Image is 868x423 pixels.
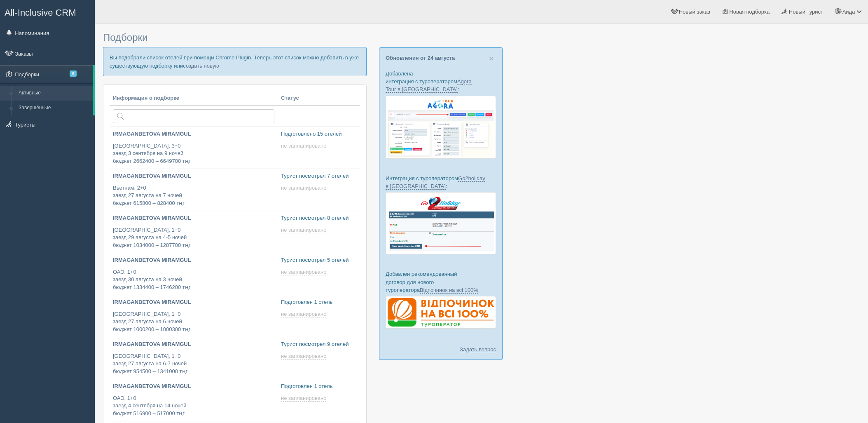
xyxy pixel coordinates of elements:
a: Завершённые [15,101,93,115]
p: IRMAGANBETOVA MIRAMGUL [113,172,274,180]
a: Обновления от 24 августа [386,55,455,61]
a: Agora Tour в [GEOGRAPHIC_DATA] [386,78,472,93]
span: Новый турист [789,9,823,15]
p: IRMAGANBETOVA MIRAMGUL [113,130,274,138]
p: [GEOGRAPHIC_DATA], 1+0 заезд 29 августа на 4-5 ночей бюджет 1034000 – 1287700 тңг [113,226,274,249]
p: Турист посмотрел 5 отелей [281,256,357,264]
a: Відпочинок на всі 100% [420,287,478,294]
a: не запланировано [281,185,328,191]
span: не запланировано [281,353,326,360]
p: Интеграция с туроператором : [386,174,496,190]
a: не запланировано [281,353,328,360]
a: не запланировано [281,227,328,233]
a: не запланировано [281,143,328,149]
th: Информация о подборке [110,91,278,106]
a: IRMAGANBETOVA MIRAMGUL ОАЭ, 1+0заезд 4 сентября на 14 ночейбюджет 516900 – 517000 тңг [110,379,278,421]
p: IRMAGANBETOVA MIRAMGUL [113,256,274,264]
span: не запланировано [281,311,326,317]
span: не запланировано [281,143,326,149]
a: Go2holiday в [GEOGRAPHIC_DATA] [386,175,485,190]
p: Турист посмотрел 9 отелей [281,341,357,348]
a: Активные [15,86,93,101]
span: Новая подборка [729,9,770,15]
span: All-Inclusive CRM [5,7,76,18]
p: IRMAGANBETOVA MIRAMGUL [113,214,274,222]
p: Турист посмотрел 8 отелей [281,214,357,222]
a: IRMAGANBETOVA MIRAMGUL [GEOGRAPHIC_DATA], 1+0заезд 29 августа на 4-5 ночейбюджет 1034000 – 128770... [110,211,278,253]
a: не запланировано [281,311,328,317]
p: Добавлен рекомендованный договор для нового туроператора [386,270,496,294]
span: не запланировано [281,185,326,191]
span: Аида [842,9,855,15]
a: IRMAGANBETOVA MIRAMGUL ОАЭ, 1+0заезд 30 августа на 3 ночейбюджет 1334400 – 1746200 тңг [110,253,278,295]
p: Подготовлен 1 отель [281,298,357,306]
span: не запланировано [281,395,326,402]
p: IRMAGANBETOVA MIRAMGUL [113,341,274,348]
a: не запланировано [281,269,328,275]
p: IRMAGANBETOVA MIRAMGUL [113,383,274,390]
p: IRMAGANBETOVA MIRAMGUL [113,298,274,306]
p: Подготовлен 1 отель [281,383,357,390]
a: IRMAGANBETOVA MIRAMGUL [GEOGRAPHIC_DATA], 1+0заезд 27 августа на 6-7 ночейбюджет 954500 – 1341000... [110,337,278,379]
a: IRMAGANBETOVA MIRAMGUL [GEOGRAPHIC_DATA], 3+0заезд 3 сентября на 9 ночейбюджет 2662400 – 6649700 тңг [110,127,278,169]
p: ОАЭ, 1+0 заезд 30 августа на 3 ночей бюджет 1334400 – 1746200 тңг [113,268,274,291]
a: Задать вопрос [460,345,496,353]
p: [GEOGRAPHIC_DATA], 1+0 заезд 27 августа на 6 ночей бюджет 1000200 – 1000300 тңг [113,310,274,334]
p: Вы подобрали список отелей при помощи Chrome Plugin. Теперь этот список можно добавить в уже суще... [103,47,367,76]
input: Поиск по стране или туристу [113,109,274,123]
p: ОАЭ, 1+0 заезд 4 сентября на 14 ночей бюджет 516900 – 517000 тңг [113,395,274,418]
button: Close [489,54,494,63]
a: создать новую [183,63,219,69]
span: не запланировано [281,227,326,233]
a: All-Inclusive CRM [0,0,94,23]
span: × [489,54,494,63]
p: Вьетнам, 2+0 заезд 27 августа на 7 ночей бюджет 615800 – 828400 тңг [113,184,274,207]
p: Добавлена интеграция с туроператором : [386,70,496,93]
p: Подготовлено 15 отелей [281,130,357,138]
span: Новый заказ [679,9,710,15]
img: %D0%B4%D0%BE%D0%B3%D0%BE%D0%B2%D1%96%D1%80-%D0%B2%D1%96%D0%B4%D0%BF%D0%BE%D1%87%D0%B8%D0%BD%D0%BE... [386,296,496,329]
img: go2holiday-bookings-crm-for-travel-agency.png [386,192,496,254]
a: IRMAGANBETOVA MIRAMGUL Вьетнам, 2+0заезд 27 августа на 7 ночейбюджет 615800 – 828400 тңг [110,169,278,211]
p: [GEOGRAPHIC_DATA], 3+0 заезд 3 сентября на 9 ночей бюджет 2662400 – 6649700 тңг [113,142,274,165]
th: Статус [278,91,360,106]
a: не запланировано [281,395,328,402]
img: agora-tour-%D0%B7%D0%B0%D1%8F%D0%B2%D0%BA%D0%B8-%D1%81%D1%80%D0%BC-%D0%B4%D0%BB%D1%8F-%D1%82%D1%8... [386,96,496,159]
p: [GEOGRAPHIC_DATA], 1+0 заезд 27 августа на 6-7 ночей бюджет 954500 – 1341000 тңг [113,352,274,376]
span: 9 [70,70,77,77]
a: IRMAGANBETOVA MIRAMGUL [GEOGRAPHIC_DATA], 1+0заезд 27 августа на 6 ночейбюджет 1000200 – 1000300 тңг [110,295,278,337]
p: Турист посмотрел 7 отелей [281,172,357,180]
span: не запланировано [281,269,326,275]
span: Подборки [103,32,147,43]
